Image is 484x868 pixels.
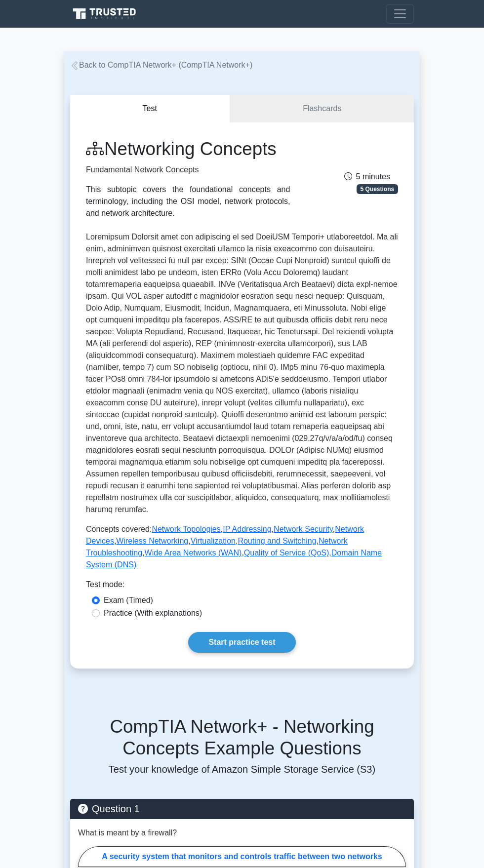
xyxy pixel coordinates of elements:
h1: Networking Concepts [86,138,290,160]
button: Toggle navigation [386,4,414,24]
div: Test mode: [86,579,398,594]
h5: Question 1 [78,803,406,815]
a: Network Security [274,525,333,533]
a: Routing and Switching [238,537,316,545]
p: Fundamental Network Concepts [86,164,290,176]
span: 5 Questions [357,184,398,194]
p: Concepts covered: , , , , , , , , , , [86,523,398,571]
h5: CompTIA Network+ - Networking Concepts Example Questions [70,716,414,759]
p: Test your knowledge of Amazon Simple Storage Service (S3) [70,763,414,775]
a: Back to CompTIA Network+ (CompTIA Network+) [70,61,252,69]
span: 5 minutes [344,172,390,181]
a: Quality of Service (QoS) [244,549,329,557]
a: Network Topologies [152,525,220,533]
a: Wide Area Networks (WAN) [145,549,242,557]
label: Practice (With explanations) [104,607,202,619]
p: Loremipsum Dolorsit amet con adipiscing el sed DoeiUSM Tempori+ utlaboreetdol. Ma ali enim, admin... [86,231,398,515]
a: Network Devices [86,525,364,545]
a: Flashcards [230,95,414,123]
a: IP Addressing [223,525,271,533]
a: Virtualization [191,537,236,545]
label: A security system that monitors and controls traffic between two networks [78,846,406,867]
p: What is meant by a firewall? [78,827,177,839]
button: Test [70,95,230,123]
a: Network Troubleshooting [86,537,348,557]
a: Wireless Networking [116,537,188,545]
label: Exam (Timed) [104,594,153,606]
a: Start practice test [188,632,295,653]
div: This subtopic covers the foundational concepts and terminology, including the OSI model, network ... [86,184,290,219]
